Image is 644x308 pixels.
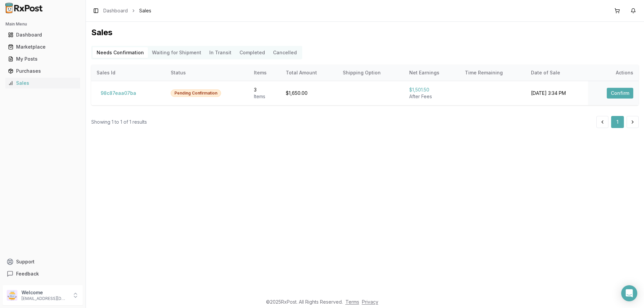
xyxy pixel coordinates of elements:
div: Dashboard [8,32,77,38]
div: My Posts [8,56,77,62]
div: Item s [254,93,275,100]
div: $1,650.00 [286,90,332,97]
span: Feedback [16,270,39,277]
button: Cancelled [269,47,301,58]
button: Sales [3,78,83,88]
div: 3 [254,86,275,93]
th: Actions [588,65,639,81]
button: Dashboard [3,29,83,40]
button: My Posts [3,54,83,64]
button: Purchases [3,66,83,76]
a: Purchases [5,65,80,77]
h1: Sales [91,27,639,38]
a: Dashboard [103,7,128,14]
th: Sales Id [91,65,165,81]
button: 98c87eaa07ba [97,88,140,99]
button: Needs Confirmation [93,47,148,58]
th: Date of Sale [526,65,588,81]
button: Support [3,256,83,268]
div: Showing 1 to 1 of 1 results [91,119,147,125]
th: Time Remaining [460,65,526,81]
div: Purchases [8,68,77,74]
button: Completed [235,47,269,58]
div: Marketplace [8,44,77,50]
img: User avatar [7,290,17,301]
th: Status [165,65,249,81]
a: My Posts [5,53,80,65]
a: Privacy [362,299,378,305]
a: Terms [345,299,359,305]
div: $1,501.50 [409,86,454,93]
nav: breadcrumb [103,7,151,14]
th: Shipping Option [337,65,404,81]
div: After Fees [409,93,454,100]
th: Net Earnings [404,65,460,81]
th: Total Amount [280,65,337,81]
a: Sales [5,77,80,89]
span: Sales [139,7,151,14]
div: [DATE] 3:34 PM [531,90,582,97]
div: Sales [8,80,77,86]
img: RxPost Logo [3,3,46,13]
h2: Main Menu [5,21,80,27]
button: Feedback [3,268,83,280]
th: Items [249,65,280,81]
button: Confirm [607,88,633,99]
button: Marketplace [3,42,83,52]
button: 1 [611,116,624,128]
p: [EMAIL_ADDRESS][DOMAIN_NAME] [21,296,68,301]
button: Waiting for Shipment [148,47,205,58]
a: Marketplace [5,41,80,53]
button: In Transit [205,47,235,58]
div: Open Intercom Messenger [621,285,637,301]
a: Dashboard [5,29,80,41]
p: Welcome [21,289,68,296]
div: Pending Confirmation [171,89,221,97]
